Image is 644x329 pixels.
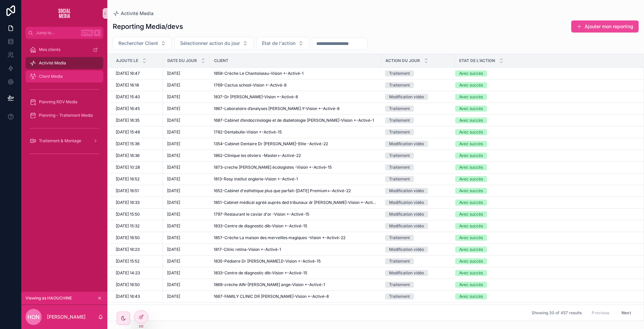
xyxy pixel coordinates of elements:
a: [DATE] [167,270,206,276]
span: Date du jour [167,58,197,63]
a: Avec succès [455,293,635,299]
span: Client Media [39,74,63,79]
span: 1354-Cabinet Dentaire Dr [PERSON_NAME]-Elite -Activé-22 [214,141,328,147]
a: Traitement [385,164,451,170]
div: Avec succès [459,82,483,88]
a: Activité Media [113,10,154,17]
span: 1858-Crèche Le Chantoiseau-Vision +-Activé-1 [214,71,304,76]
span: [DATE] [167,176,180,182]
a: [DATE] 15:50 [116,212,159,217]
a: [DATE] [167,212,206,217]
span: [DATE] [167,129,180,135]
a: Modification vidéo [385,94,451,100]
a: [DATE] [167,83,206,88]
a: 1867-Laboratoire d’analyses [PERSON_NAME].Y-Vision +-Activé-8 [214,106,377,111]
span: Action du jour [385,58,420,63]
button: Select Button [113,37,172,50]
a: 1687-Cabinet d’endocrinologie et de diabètologie [PERSON_NAME]-Vision +-Activé-1 [214,118,377,123]
a: [DATE] 16:50 [116,282,159,287]
a: [DATE] 15:40 [116,94,159,100]
a: 1851-Cabinet médical agréé auprès ded tribunaux dr [PERSON_NAME]-Vision +-Activé-22 [214,200,377,205]
p: [PERSON_NAME] [47,314,86,320]
div: Avec succès [459,176,483,182]
span: [DATE] [167,71,180,76]
a: [DATE] [167,71,206,76]
span: 1867-Laboratoire d’analyses [PERSON_NAME].Y-Vision +-Activé-8 [214,106,339,111]
span: Activité Media [121,10,154,17]
span: [DATE] [167,153,180,158]
span: [DATE] 16:47 [116,71,140,76]
span: 1667-FAMILY CLINIC DR [PERSON_NAME]-Vision +-Activé-8 [214,294,329,299]
div: Modification vidéo [389,223,424,229]
span: Mes clients [39,47,60,52]
a: 1652-Cabinet d'esthétique plus que parfait-[DATE] Premium+-Activé-22 [214,188,377,194]
span: [DATE] 14:23 [116,270,140,276]
a: Modification vidéo [385,141,451,147]
span: 1813-Rosy institut onglerie-Vision +-Activé-1 [214,176,298,182]
a: Avec succès [455,129,635,135]
a: Avec succès [455,176,635,182]
a: 1769-Cactus school-Vision +-Activé-8 [214,83,377,88]
span: [DATE] 16:35 [116,118,140,123]
span: [DATE] 16:45 [116,106,140,111]
span: Client [214,58,228,63]
a: 1813-Rosy institut onglerie-Vision +-Activé-1 [214,176,377,182]
button: Ajouter mon reporting [571,20,639,33]
div: Avec succès [459,282,483,288]
a: Traitement [385,129,451,135]
span: 1687-Cabinet d’endocrinologie et de diabètologie [PERSON_NAME]-Vision +-Activé-1 [214,118,374,123]
div: Avec succès [459,188,483,194]
span: [DATE] 10:28 [116,165,140,170]
span: [DATE] [167,223,180,229]
span: Traitement & Montage [39,138,81,144]
div: Traitement [389,70,410,76]
span: [DATE] 15:48 [116,129,140,135]
a: 1354-Cabinet Dentaire Dr [PERSON_NAME]-Elite -Activé-22 [214,141,377,147]
div: Traitement [389,106,410,112]
a: 1782-Dentabulle-Vision +-Activé-15 [214,129,377,135]
span: Ctrl [81,30,93,36]
a: [DATE] 16:47 [116,71,159,76]
a: Traitement [385,293,451,299]
span: Etat de l'action [459,58,495,63]
span: 1869-crèche AIN-[PERSON_NAME] ange-Vision +-Activé-1 [214,282,325,287]
div: Traitement [389,82,410,88]
div: Avec succès [459,211,483,217]
a: Avec succès [455,82,635,88]
a: Modification vidéo [385,211,451,217]
span: [DATE] 16:43 [116,294,140,299]
span: [DATE] 15:40 [116,94,140,100]
div: Traitement [389,293,410,299]
a: 1833-Centre de diagnostic dib-Vision +-Activé-15 [214,270,377,276]
a: Avec succès [455,211,635,217]
span: Sélectionner action du jour [180,40,240,47]
a: 1873-creche [PERSON_NAME] écologistes -Vision +-Activé-15 [214,165,377,170]
a: Avec succès [455,164,635,170]
a: Avec succès [455,106,635,112]
span: Planning RDV Media [39,99,77,105]
a: Avec succès [455,258,635,264]
a: Traitement [385,117,451,123]
div: Avec succès [459,235,483,241]
span: 1837-Dr [PERSON_NAME]-Vision +-Activé-8 [214,94,298,100]
span: Showing 30 of 457 results [532,310,582,316]
a: [DATE] 16:33 [116,200,159,205]
div: Traitement [389,282,410,288]
span: [DATE] 15:32 [116,223,140,229]
span: HON [28,313,40,321]
span: [DATE] [167,200,180,205]
div: Avec succès [459,164,483,170]
a: [DATE] 16:35 [116,118,159,123]
a: Modification vidéo [385,188,451,194]
span: Rechercher Client [118,40,158,47]
span: 1817-Clinic retina-Vision +-Activé-1 [214,247,281,252]
a: Avec succès [455,188,635,194]
span: Activité Media [39,60,66,66]
a: Avec succès [455,70,635,76]
span: Jump to... [36,30,78,36]
div: Avec succès [459,70,483,76]
a: Avec succès [455,270,635,276]
div: Avec succès [459,223,483,229]
span: 1833-Centre de diagnostic dib-Vision +-Activé-15 [214,270,307,276]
